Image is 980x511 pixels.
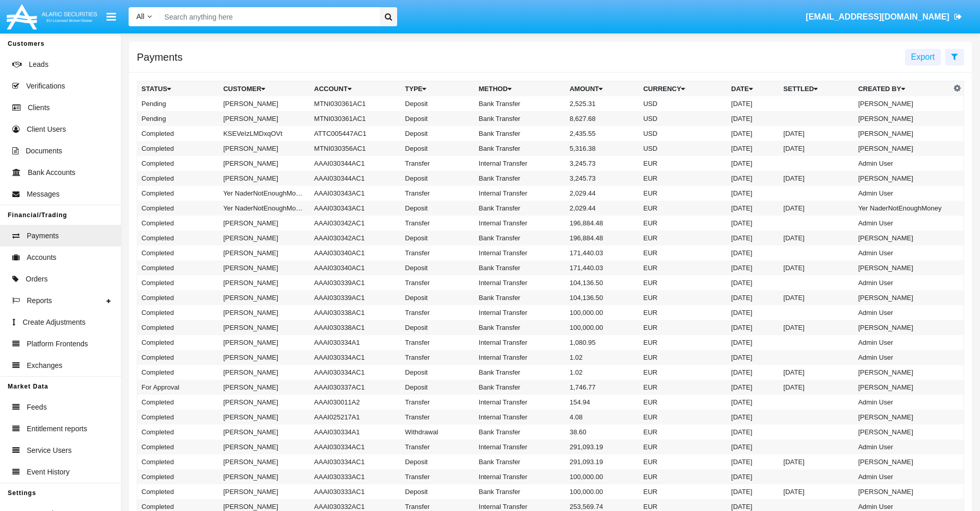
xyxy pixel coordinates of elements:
td: Deposit [401,201,474,216]
td: EUR [639,156,727,171]
td: Deposit [401,126,474,141]
button: Export [905,49,941,65]
td: Bank Transfer [475,365,566,380]
td: 100,000.00 [565,320,639,335]
span: Create Adjustments [23,317,85,328]
td: [PERSON_NAME] [854,425,951,439]
td: [PERSON_NAME] [219,231,310,245]
td: [PERSON_NAME] [219,439,310,454]
td: Bank Transfer [475,126,566,141]
td: EUR [639,186,727,201]
td: AAAI030343AC1 [310,201,401,216]
td: AAAI030334A1 [310,425,401,439]
td: Admin User [854,469,951,484]
td: 2,029.44 [565,201,639,216]
td: 171,440.03 [565,260,639,275]
td: [PERSON_NAME] [854,410,951,425]
th: Date [727,81,779,97]
td: 4.08 [565,410,639,425]
td: Internal Transfer [475,275,566,290]
td: AAAI030333AC1 [310,469,401,484]
td: Admin User [854,275,951,290]
td: MTNI030361AC1 [310,96,401,111]
td: Completed [137,201,219,216]
td: Bank Transfer [475,111,566,126]
td: [DATE] [727,186,779,201]
td: [PERSON_NAME] [219,484,310,499]
td: [PERSON_NAME] [219,171,310,186]
td: 171,440.03 [565,245,639,260]
td: [DATE] [727,171,779,186]
td: [PERSON_NAME] [854,484,951,499]
td: [DATE] [727,305,779,320]
td: AAAI030334AC1 [310,454,401,469]
td: [PERSON_NAME] [854,454,951,469]
td: AAAI030333AC1 [310,484,401,499]
td: [DATE] [727,126,779,141]
td: Bank Transfer [475,96,566,111]
td: Bank Transfer [475,320,566,335]
td: Admin User [854,439,951,454]
td: 1,746.77 [565,380,639,395]
td: [DATE] [727,231,779,245]
td: Completed [137,454,219,469]
td: 2,029.44 [565,186,639,201]
td: USD [639,111,727,126]
td: [PERSON_NAME] [219,96,310,111]
td: [DATE] [779,380,854,395]
td: Completed [137,484,219,499]
td: MTNI030356AC1 [310,141,401,156]
td: EUR [639,216,727,231]
td: Deposit [401,380,474,395]
th: Status [137,81,219,97]
td: [PERSON_NAME] [854,96,951,111]
td: [DATE] [727,425,779,439]
td: Deposit [401,365,474,380]
td: 100,000.00 [565,305,639,320]
td: Deposit [401,171,474,186]
td: Deposit [401,96,474,111]
td: Completed [137,186,219,201]
td: [PERSON_NAME] [854,365,951,380]
td: Transfer [401,305,474,320]
th: Settled [779,81,854,97]
td: EUR [639,380,727,395]
td: [PERSON_NAME] [854,126,951,141]
a: [EMAIL_ADDRESS][DOMAIN_NAME] [801,3,967,31]
span: Messages [27,189,60,200]
h5: Payments [137,53,183,61]
td: AAAI030334A1 [310,335,401,350]
td: AAAI030338AC1 [310,320,401,335]
td: [PERSON_NAME] [219,365,310,380]
td: Pending [137,111,219,126]
td: Yer NaderNotEnoughMoney [854,201,951,216]
td: Bank Transfer [475,380,566,395]
td: Transfer [401,245,474,260]
td: EUR [639,410,727,425]
td: 196,884.48 [565,231,639,245]
td: Transfer [401,395,474,410]
td: 104,136.50 [565,290,639,305]
img: Logo image [5,2,99,32]
td: AAAI030337AC1 [310,380,401,395]
td: [PERSON_NAME] [219,216,310,231]
td: Internal Transfer [475,245,566,260]
td: AAAI030334AC1 [310,439,401,454]
td: Completed [137,320,219,335]
td: Transfer [401,469,474,484]
span: Clients [28,102,50,113]
th: Customer [219,81,310,97]
td: Completed [137,126,219,141]
a: All [129,11,159,22]
td: Deposit [401,454,474,469]
td: Bank Transfer [475,260,566,275]
td: EUR [639,365,727,380]
td: [DATE] [779,484,854,499]
td: Internal Transfer [475,216,566,231]
td: [DATE] [727,484,779,499]
td: 291,093.19 [565,439,639,454]
td: [DATE] [727,320,779,335]
td: EUR [639,260,727,275]
td: [PERSON_NAME] [219,305,310,320]
td: Transfer [401,439,474,454]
